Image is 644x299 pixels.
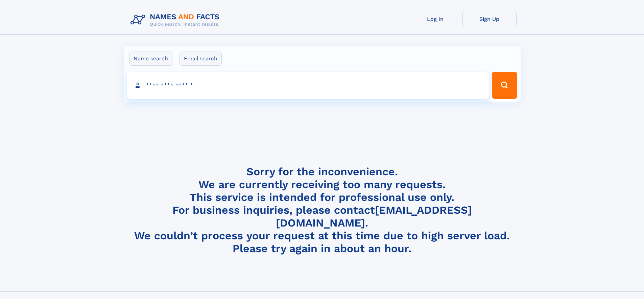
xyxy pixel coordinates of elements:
[129,52,172,66] label: Name search
[408,11,462,27] a: Log In
[492,72,517,99] button: Search Button
[180,52,222,66] label: Email search
[276,204,472,229] a: [EMAIL_ADDRESS][DOMAIN_NAME]
[128,11,225,29] img: Logo Names and Facts
[462,11,517,27] a: Sign Up
[128,165,517,255] h4: Sorry for the inconvenience. We are currently receiving too many requests. This service is intend...
[127,72,489,99] input: search input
